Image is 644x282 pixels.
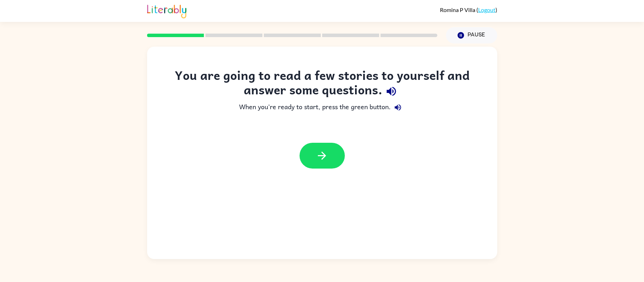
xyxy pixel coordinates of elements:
div: When you're ready to start, press the green button. [161,100,483,114]
img: Literably [147,3,186,18]
button: Pause [446,27,497,43]
a: Logout [478,6,495,13]
span: Romina P Villa [440,6,476,13]
div: ( ) [440,6,497,13]
div: You are going to read a few stories to yourself and answer some questions. [161,68,483,100]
